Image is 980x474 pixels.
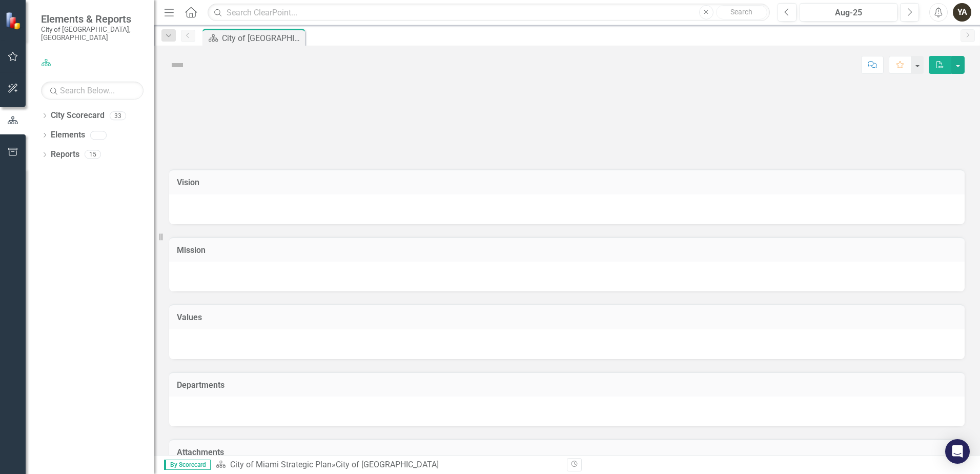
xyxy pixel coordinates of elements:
[953,3,971,22] button: YA
[41,82,144,100] input: Search Below...
[177,178,957,187] h3: Vision
[51,129,85,141] a: Elements
[169,57,186,73] img: Not Defined
[177,246,957,255] h3: Mission
[85,150,101,159] div: 15
[51,110,105,122] a: City Scorecard
[730,8,752,16] span: Search
[41,25,144,42] small: City of [GEOGRAPHIC_DATA], [GEOGRAPHIC_DATA]
[110,111,126,120] div: 33
[216,459,559,471] div: »
[716,5,767,19] button: Search
[177,448,957,457] h3: Attachments
[164,460,211,470] span: By Scorecard
[336,460,439,469] div: City of [GEOGRAPHIC_DATA]
[222,32,302,45] div: City of [GEOGRAPHIC_DATA]
[803,7,894,19] div: Aug-25
[945,439,970,464] div: Open Intercom Messenger
[177,381,957,390] h3: Departments
[230,460,332,469] a: City of Miami Strategic Plan
[5,12,23,30] img: ClearPoint Strategy
[800,3,897,22] button: Aug-25
[41,13,144,25] span: Elements & Reports
[51,149,79,161] a: Reports
[208,4,770,22] input: Search ClearPoint...
[177,313,957,322] h3: Values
